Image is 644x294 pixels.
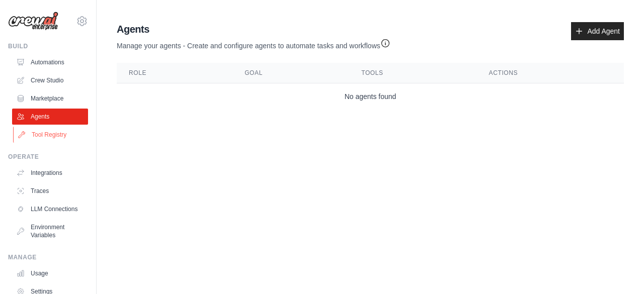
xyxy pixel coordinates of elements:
div: Build [8,42,88,50]
a: Environment Variables [12,219,88,243]
a: Usage [12,265,88,281]
div: Manage [8,253,88,261]
th: Role [117,63,232,83]
th: Actions [477,63,624,83]
h2: Agents [117,22,390,36]
a: Marketplace [12,90,88,107]
a: Integrations [12,165,88,181]
a: Traces [12,183,88,199]
a: Add Agent [571,22,624,40]
td: No agents found [117,83,624,110]
p: Manage your agents - Create and configure agents to automate tasks and workflows [117,36,390,51]
th: Goal [232,63,349,83]
a: LLM Connections [12,201,88,217]
th: Tools [349,63,476,83]
a: Agents [12,109,88,125]
div: Operate [8,153,88,161]
img: Logo [8,12,58,31]
a: Tool Registry [13,127,89,143]
a: Crew Studio [12,72,88,88]
a: Automations [12,54,88,70]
